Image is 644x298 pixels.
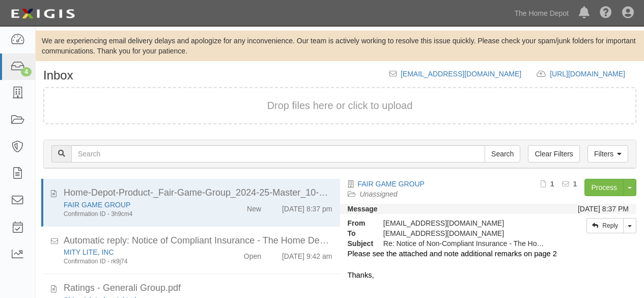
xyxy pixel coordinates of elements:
input: Search [485,145,520,162]
div: [EMAIL_ADDRESS][DOMAIN_NAME] [376,218,555,228]
a: [EMAIL_ADDRESS][DOMAIN_NAME] [401,70,521,78]
div: [DATE] 9:42 am [282,247,332,261]
strong: To [340,228,376,238]
div: Open [244,247,261,261]
h1: Inbox [43,69,73,82]
a: Filters [587,145,628,162]
div: Ratings - Generali Group.pdf [64,282,332,295]
div: Home-Depot-Product-_Fair-Game-Group_2024-25-Master_10-1-2024_586768492_1.pdf [64,186,332,200]
div: We are experiencing email delivery delays and apologize for any inconvenience. Our team is active... [36,36,644,56]
a: [URL][DOMAIN_NAME] [550,70,636,78]
strong: From [340,218,376,228]
img: logo-5460c22ac91f19d4615b14bd174203de0afe785f0fc80cf4dbbc73dc1793850b.png [8,5,78,23]
div: Thanks, [348,270,629,281]
b: 1 [573,180,577,188]
div: New [247,200,261,214]
strong: Message [348,205,378,213]
div: Re: Notice of Non-Compliant Insurance - The Home Depot [376,238,555,249]
div: [DATE] 8:37 PM [578,204,629,214]
strong: Subject [340,238,376,249]
a: FAIR GAME GROUP [64,201,130,209]
button: Drop files here or click to upload [267,98,413,113]
i: Help Center - Complianz [600,7,612,19]
div: Confirmation ID - rk9j74 [64,257,214,266]
div: Confirmation ID - 3h9cm4 [64,210,214,219]
a: The Home Depot [509,3,574,23]
a: Process [584,179,624,196]
div: party-eewhem@sbainsurance.homedepot.com [376,228,555,238]
a: Reply [586,218,624,233]
a: FAIR GAME GROUP [358,180,425,188]
div: Automatic reply: Notice of Compliant Insurance - The Home Depot [64,234,332,248]
div: FAIR GAME GROUP [64,200,214,210]
a: Clear Filters [528,145,579,162]
a: MITY LITE, INC [64,248,114,256]
b: 1 [550,180,554,188]
input: Search [71,145,485,162]
div: [DATE] 8:37 pm [282,200,332,214]
div: Please see the attached and note additional remarks on page 2 [348,249,629,259]
a: Unassigned [360,190,398,198]
div: 4 [21,67,32,76]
